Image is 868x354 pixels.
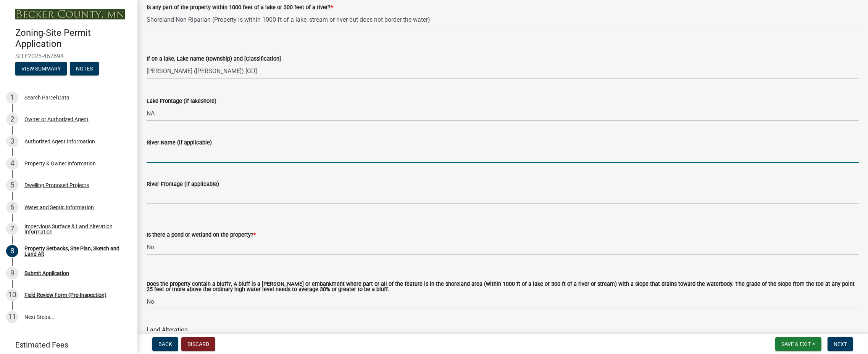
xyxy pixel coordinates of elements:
[24,139,95,144] div: Authorized Agent Information
[70,62,99,75] button: Notes
[147,99,216,104] label: Lake Frontage (if lakeshore)
[15,62,67,75] button: View Summary
[147,5,333,10] label: Is any part of the property within 1000 feet of a lake or 300 feet of a river?
[15,27,131,50] h4: Zoning-Site Permit Application
[834,341,847,347] span: Next
[147,325,859,335] div: Land Alteration
[147,56,281,62] label: If on a lake, Lake name (township) and [Classification]
[147,140,212,146] label: River Name (if applicable)
[24,205,94,210] div: Water and Septic Information
[6,311,18,323] div: 11
[24,224,125,234] div: Impervious Surface & Land Alteration Information
[24,161,96,166] div: Property & Owner Information
[24,117,89,122] div: Owner or Authorized Agent
[15,66,67,72] wm-modal-confirm: Summary
[775,337,821,351] button: Save & Exit
[828,337,853,351] button: Next
[6,223,18,235] div: 7
[158,341,172,347] span: Back
[24,292,106,298] div: Field Review Form (Pre-Inspection)
[6,157,18,170] div: 4
[6,113,18,125] div: 2
[181,337,215,351] button: Discard
[6,245,18,257] div: 8
[70,66,99,72] wm-modal-confirm: Notes
[6,267,18,279] div: 9
[24,246,125,256] div: Property Setbacks, Site Plan, Sketch and Land Alt
[24,271,69,276] div: Submit Application
[24,183,89,188] div: Dwelling Proposed Projects
[147,182,219,187] label: River Frontage (if applicable)
[6,337,125,352] a: Estimated Fees
[147,232,256,238] label: Is there a pond or wetland on the property?
[152,337,178,351] button: Back
[6,91,18,104] div: 1
[6,201,18,213] div: 6
[24,95,69,100] div: Search Parcel Data
[781,341,811,347] span: Save & Exit
[6,135,18,147] div: 3
[147,282,859,293] label: Does the property contain a bluff?, A bluff is a [PERSON_NAME] or embankment where part or all of...
[6,289,18,301] div: 10
[6,179,18,191] div: 5
[15,9,125,19] img: Becker County, Minnesota
[15,53,122,60] span: SITE2025-467694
